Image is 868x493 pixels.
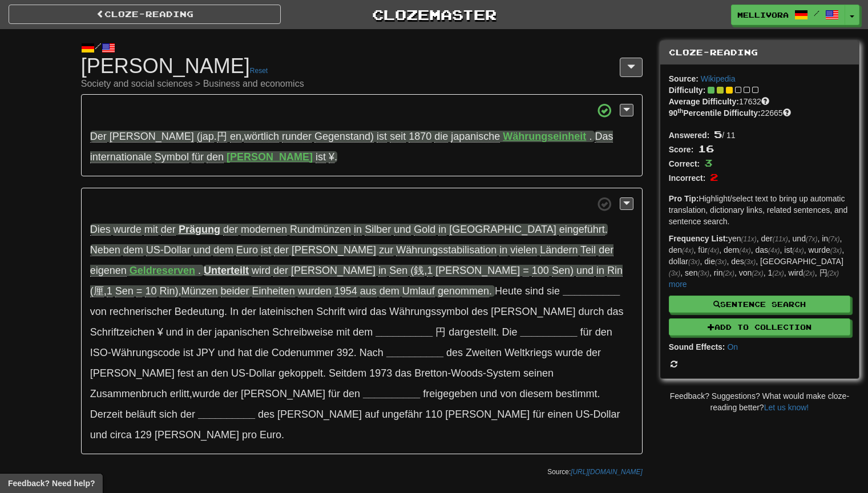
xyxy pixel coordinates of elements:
span: modernen [241,224,287,236]
em: (11x) [773,235,788,243]
span: den [211,367,228,379]
span: für [532,409,544,420]
span: Heute [495,285,522,297]
span: Rin) [159,285,178,297]
span: . [90,326,612,358]
span: der [197,326,212,338]
strong: __________ [363,388,420,399]
span: Sen [389,265,407,277]
span: den [207,151,224,163]
a: Clozemaster [298,5,570,25]
a: On [727,342,738,351]
strong: Source: [669,74,699,83]
span: mit [144,224,158,236]
span: Derzeit [90,409,123,420]
span: japanische [451,131,500,143]
strong: Unterteilt [204,265,249,276]
span: Zweiten [466,347,502,358]
strong: Difficulty: [669,86,706,95]
strong: __________ [386,347,443,358]
em: (4x) [682,246,693,254]
span: [PERSON_NAME] [277,409,362,420]
span: Silber [365,224,391,236]
em: (4x) [708,246,719,254]
span: wörtlich [244,131,279,143]
em: (2x) [827,269,839,277]
strong: Score: [669,145,694,154]
div: 22665 [669,107,850,119]
a: Reset [250,67,268,75]
span: 10 [145,285,156,297]
span: eingeführt [559,224,605,236]
span: und [90,429,107,441]
span: dargestellt [449,326,496,338]
span: der [599,244,613,256]
span: Gold [414,224,435,236]
span: . [90,306,227,317]
strong: __________ [198,409,255,420]
span: [PERSON_NAME] [291,265,376,277]
span: ist [183,347,193,358]
span: für [192,151,204,163]
span: die [255,347,269,358]
span: ungefähr [382,409,422,420]
span: = [523,265,529,277]
sup: th [677,107,683,114]
a: more [669,280,687,289]
strong: __________ [520,326,577,338]
span: Rundmünzen [290,224,351,236]
span: mit [336,326,350,338]
span: 1973 [369,367,392,379]
span: Schreibweise [272,326,333,338]
span: vielen [510,244,537,256]
em: (2x) [722,269,734,277]
div: / [81,41,643,55]
span: Open feedback widget [8,478,95,489]
span: lateinischen [259,306,313,317]
em: (3x) [698,269,709,277]
span: [PERSON_NAME] [292,244,376,256]
span: dem [123,244,143,256]
span: Neben [90,244,120,256]
span: von [500,388,516,399]
span: seit [390,131,406,143]
span: diesem [519,388,552,399]
span: sie [547,285,560,297]
span: (厘 [90,285,104,297]
span: Einheiten [252,285,295,297]
span: . [423,388,600,399]
em: (4x) [792,246,804,254]
span: Euro [260,429,281,441]
span: dem [213,244,233,256]
span: In [230,306,239,317]
span: . [223,224,608,236]
span: Bedeutung [175,306,224,317]
span: Dies [90,224,111,236]
strong: 90 Percentile Difficulty: [669,108,761,118]
span: . [435,326,499,338]
span: Rin [607,265,623,277]
strong: Correct: [669,159,700,168]
span: 392 [337,347,354,358]
strong: [PERSON_NAME] [227,151,313,163]
span: japanischen [215,326,269,338]
strong: __________ [376,326,433,338]
span: Mellivora [737,10,789,20]
span: der [180,409,195,420]
span: in [354,224,362,236]
em: (4x) [739,246,750,254]
strong: Währungseinheit [503,131,586,142]
a: Wikipedia [701,74,736,83]
span: wurde [555,347,583,358]
span: von [90,306,107,317]
span: 円 [435,326,446,338]
em: (3x) [715,258,726,266]
strong: Prägung [179,224,220,235]
span: Codenummer [272,347,334,358]
a: [URL][DOMAIN_NAME] [571,468,643,476]
span: sind [525,285,544,297]
span: 1870 [409,131,431,143]
span: US-Dollar [575,409,620,420]
span: 16 [698,142,714,155]
em: (2x) [772,269,784,277]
